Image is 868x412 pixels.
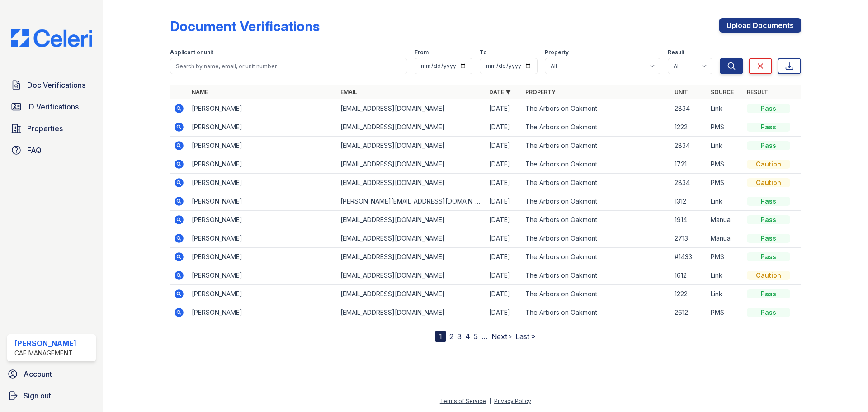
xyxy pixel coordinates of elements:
[337,266,486,285] td: [EMAIL_ADDRESS][DOMAIN_NAME]
[525,89,556,95] a: Property
[747,197,790,206] div: Pass
[707,303,743,322] td: PMS
[675,89,688,95] a: Unit
[747,123,790,132] div: Pass
[747,89,768,95] a: Result
[337,211,486,229] td: [EMAIL_ADDRESS][DOMAIN_NAME]
[515,332,535,341] a: Last »
[707,118,743,137] td: PMS
[14,349,76,358] div: CAF Management
[522,285,670,303] td: The Arbors on Oakmont
[188,174,337,192] td: [PERSON_NAME]
[340,89,357,95] a: Email
[486,137,522,155] td: [DATE]
[486,266,522,285] td: [DATE]
[337,118,486,137] td: [EMAIL_ADDRESS][DOMAIN_NAME]
[7,98,96,116] a: ID Verifications
[707,285,743,303] td: Link
[4,365,99,383] a: Account
[522,211,670,229] td: The Arbors on Oakmont
[494,398,531,404] a: Privacy Policy
[486,155,522,174] td: [DATE]
[486,303,522,322] td: [DATE]
[707,248,743,266] td: PMS
[671,155,707,174] td: 1721
[7,141,96,159] a: FAQ
[707,137,743,155] td: Link
[522,174,670,192] td: The Arbors on Oakmont
[465,332,470,341] a: 4
[486,118,522,137] td: [DATE]
[435,331,446,342] div: 1
[188,155,337,174] td: [PERSON_NAME]
[671,137,707,155] td: 2834
[4,29,99,47] img: CE_Logo_Blue-a8612792a0a2168367f1c8372b55b34899dd931a85d93a1a3d3e32e68fde9ad4.png
[711,89,734,95] a: Source
[522,266,670,285] td: The Arbors on Oakmont
[337,192,486,211] td: [PERSON_NAME][EMAIL_ADDRESS][DOMAIN_NAME]
[7,119,96,137] a: Properties
[27,145,42,156] span: FAQ
[170,58,407,74] input: Search by name, email, or unit number
[188,248,337,266] td: [PERSON_NAME]
[719,18,801,33] a: Upload Documents
[27,123,63,134] span: Properties
[522,137,670,155] td: The Arbors on Oakmont
[747,289,790,298] div: Pass
[188,266,337,285] td: [PERSON_NAME]
[671,174,707,192] td: 2834
[170,18,320,34] div: Document Verifications
[486,211,522,229] td: [DATE]
[188,118,337,137] td: [PERSON_NAME]
[188,192,337,211] td: [PERSON_NAME]
[747,141,790,150] div: Pass
[337,285,486,303] td: [EMAIL_ADDRESS][DOMAIN_NAME]
[337,303,486,322] td: [EMAIL_ADDRESS][DOMAIN_NAME]
[522,248,670,266] td: The Arbors on Oakmont
[337,229,486,248] td: [EMAIL_ADDRESS][DOMAIN_NAME]
[337,155,486,174] td: [EMAIL_ADDRESS][DOMAIN_NAME]
[671,229,707,248] td: 2713
[486,174,522,192] td: [DATE]
[188,285,337,303] td: [PERSON_NAME]
[522,192,670,211] td: The Arbors on Oakmont
[14,338,76,349] div: [PERSON_NAME]
[188,137,337,155] td: [PERSON_NAME]
[486,248,522,266] td: [DATE]
[747,308,790,317] div: Pass
[671,211,707,229] td: 1914
[170,49,213,56] label: Applicant or unit
[188,229,337,248] td: [PERSON_NAME]
[440,398,486,404] a: Terms of Service
[188,99,337,118] td: [PERSON_NAME]
[707,192,743,211] td: Link
[522,99,670,118] td: The Arbors on Oakmont
[545,49,569,56] label: Property
[747,252,790,261] div: Pass
[481,331,488,342] span: …
[671,285,707,303] td: 1222
[671,118,707,137] td: 1222
[747,234,790,243] div: Pass
[4,387,99,405] a: Sign out
[489,89,511,95] a: Date ▼
[486,192,522,211] td: [DATE]
[522,303,670,322] td: The Arbors on Oakmont
[671,192,707,211] td: 1312
[668,49,684,56] label: Result
[27,80,85,90] span: Doc Verifications
[522,155,670,174] td: The Arbors on Oakmont
[480,49,487,56] label: To
[188,303,337,322] td: [PERSON_NAME]
[522,118,670,137] td: The Arbors on Oakmont
[449,332,453,341] a: 2
[337,174,486,192] td: [EMAIL_ADDRESS][DOMAIN_NAME]
[747,104,790,113] div: Pass
[522,229,670,248] td: The Arbors on Oakmont
[747,160,790,169] div: Caution
[747,178,790,187] div: Caution
[671,99,707,118] td: 2834
[337,99,486,118] td: [EMAIL_ADDRESS][DOMAIN_NAME]
[457,332,462,341] a: 3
